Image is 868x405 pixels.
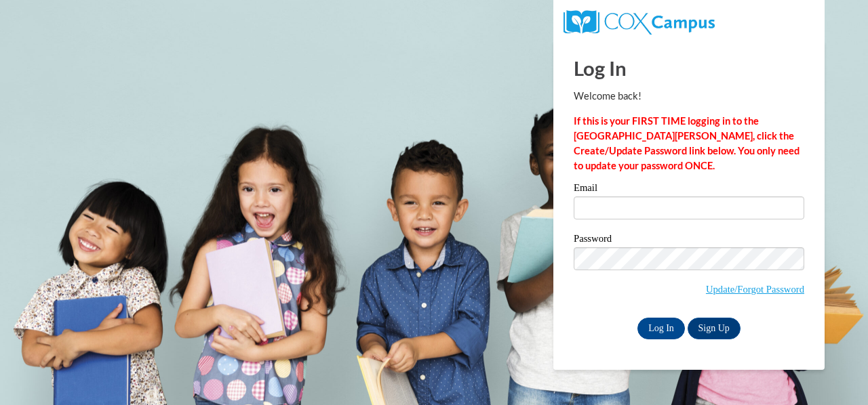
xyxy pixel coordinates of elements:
[564,10,715,35] img: COX Campus
[574,234,804,247] label: Password
[706,284,804,295] a: Update/Forgot Password
[574,89,804,104] p: Welcome back!
[564,16,715,27] a: COX Campus
[637,318,685,339] input: Log In
[574,115,800,171] strong: If this is your FIRST TIME logging in to the [GEOGRAPHIC_DATA][PERSON_NAME], click the Create/Upd...
[688,318,741,339] a: Sign Up
[574,54,804,82] h1: Log In
[574,183,804,196] label: Email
